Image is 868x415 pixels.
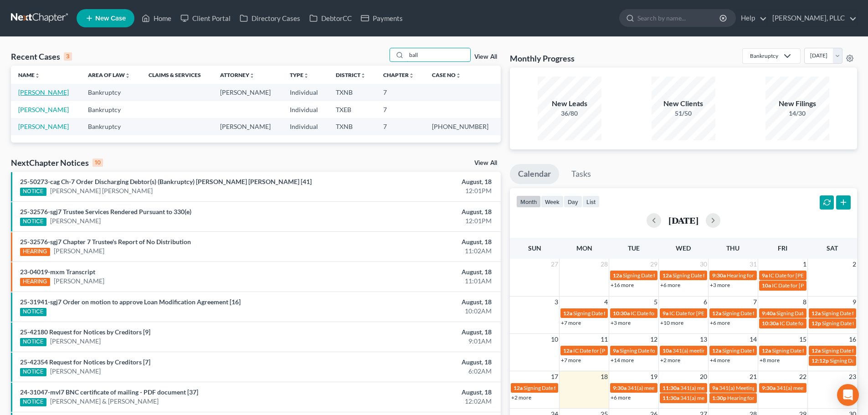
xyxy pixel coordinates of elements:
[54,277,104,286] a: [PERSON_NAME]
[848,334,857,345] span: 16
[727,395,821,401] span: Hearing for Alleo Holdings Corporation
[600,259,609,270] span: 28
[409,73,414,78] i: unfold_more
[50,367,101,376] a: [PERSON_NAME]
[176,10,235,26] a: Client Portal
[249,73,255,78] i: unfold_more
[564,195,582,208] button: day
[20,178,312,185] a: 25-50273-cag Ch-7 Order Discharging Debtor(s) (Bankruptcy) [PERSON_NAME] [PERSON_NAME] [41]
[749,371,758,382] span: 21
[340,358,492,367] div: August, 18
[213,84,282,101] td: [PERSON_NAME]
[81,118,142,135] td: Bankruptcy
[660,357,680,364] a: +2 more
[20,388,198,396] a: 24-31047-mvl7 BNC certificate of mailing - PDF document [37]
[514,384,523,391] span: 12a
[35,73,40,78] i: unfold_more
[510,53,575,64] h3: Monthly Progress
[425,118,501,135] td: [PHONE_NUMBER]
[699,334,708,345] span: 13
[772,282,842,289] span: IC Date for [PERSON_NAME]
[563,347,572,354] span: 12a
[802,297,807,307] span: 8
[81,101,142,118] td: Bankruptcy
[613,310,630,317] span: 10:30a
[620,347,759,354] span: Signing Date for [PERSON_NAME], [GEOGRAPHIC_DATA]
[18,106,69,113] a: [PERSON_NAME]
[282,101,328,118] td: Individual
[329,84,376,101] td: TXNB
[376,84,425,101] td: 7
[611,394,631,401] a: +6 more
[663,395,679,401] span: 11:30a
[376,118,425,135] td: 7
[303,73,309,78] i: unfold_more
[340,328,492,337] div: August, 18
[680,395,768,401] span: 341(a) meeting for [PERSON_NAME]
[340,246,492,256] div: 11:02AM
[95,15,126,22] span: New Case
[213,118,282,135] td: [PERSON_NAME]
[340,397,492,406] div: 12:02AM
[340,307,492,316] div: 10:02AM
[673,347,760,354] span: 341(a) meeting for [PERSON_NAME]
[432,72,461,78] a: Case Nounfold_more
[20,268,95,276] a: 23-04019-mxm Transcript
[383,72,414,78] a: Chapterunfold_more
[20,278,50,286] div: HEARING
[712,310,721,317] span: 12a
[20,218,46,226] div: NOTICE
[356,10,407,26] a: Payments
[660,282,680,288] a: +6 more
[340,267,492,277] div: August, 18
[573,347,643,354] span: IC Date for [PERSON_NAME]
[798,334,807,345] span: 15
[649,259,658,270] span: 29
[812,357,829,364] span: 12:12p
[20,248,50,256] div: HEARING
[137,10,176,26] a: Home
[762,320,779,327] span: 10:30a
[611,357,634,364] a: +14 more
[125,73,130,78] i: unfold_more
[710,357,730,364] a: +4 more
[668,215,699,225] h2: [DATE]
[812,320,821,327] span: 12p
[516,195,541,208] button: month
[765,109,829,118] div: 14/30
[727,272,846,279] span: Hearing for [PERSON_NAME] & [PERSON_NAME]
[765,98,829,109] div: New Filings
[628,244,640,252] span: Tue
[290,72,309,78] a: Typeunfold_more
[680,384,768,391] span: 341(a) meeting for [PERSON_NAME]
[340,186,492,195] div: 12:01PM
[762,310,776,317] span: 9:40a
[613,384,627,391] span: 9:30a
[712,395,726,401] span: 1:30p
[623,272,760,279] span: Signing Date for [PERSON_NAME][GEOGRAPHIC_DATA]
[550,259,559,270] span: 27
[611,319,631,326] a: +3 more
[663,384,679,391] span: 11:30a
[760,357,780,364] a: +8 more
[20,188,46,196] div: NOTICE
[837,384,859,406] div: Open Intercom Messenger
[20,368,46,376] div: NOTICE
[710,319,730,326] a: +6 more
[722,347,804,354] span: Signing Date for [PERSON_NAME]
[637,10,721,26] input: Search by name...
[750,52,778,60] div: Bankruptcy
[762,384,776,391] span: 9:30a
[798,371,807,382] span: 22
[600,334,609,345] span: 11
[776,384,864,391] span: 341(a) meeting for [PERSON_NAME]
[600,371,609,382] span: 18
[768,10,857,26] a: [PERSON_NAME], PLLC
[141,66,213,84] th: Claims & Services
[550,334,559,345] span: 10
[712,272,726,279] span: 9:30a
[11,157,103,168] div: NextChapter Notices
[613,272,622,279] span: 12a
[712,384,718,391] span: 9a
[340,177,492,186] div: August, 18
